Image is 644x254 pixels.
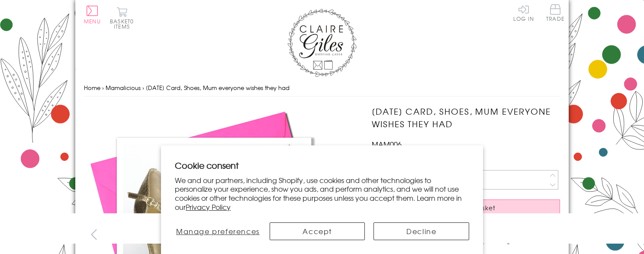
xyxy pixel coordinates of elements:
h1: [DATE] Card, Shoes, Mum everyone wishes they had [372,105,560,130]
button: Accept [270,222,365,240]
a: Mamalicious [106,84,141,92]
span: [DATE] Card, Shoes, Mum everyone wishes they had [146,84,290,92]
a: Trade [546,4,564,23]
span: › [102,84,104,92]
span: Menu [84,17,101,25]
nav: breadcrumbs [84,79,560,97]
button: Decline [374,222,469,240]
p: We and our partners, including Shopify, use cookies and other technologies to personalize your ex... [175,176,469,212]
h2: Cookie consent [175,159,469,171]
span: › [142,84,144,92]
span: 0 items [114,17,134,30]
a: Home [84,84,100,92]
span: Trade [546,4,564,21]
button: Basket0 items [110,7,134,29]
button: Manage preferences [175,222,261,240]
button: Menu [84,6,101,24]
span: MAM006 [372,139,402,149]
img: Claire Giles Greetings Cards [287,9,357,77]
span: Manage preferences [176,226,260,236]
a: Privacy Policy [186,202,231,212]
button: prev [84,225,103,244]
a: Log In [513,4,534,21]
